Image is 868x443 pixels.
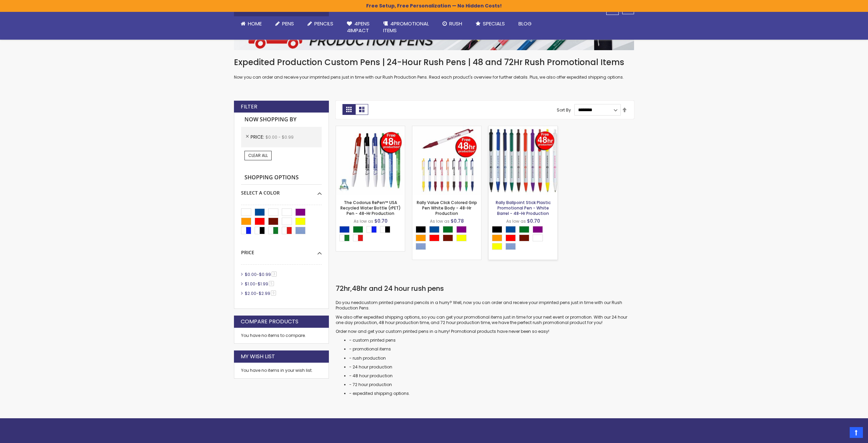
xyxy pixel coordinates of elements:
a: $0.00-$0.993 [243,271,279,277]
div: Select A Color [492,226,557,251]
strong: Compare Products [241,318,298,325]
div: Maroon [519,235,529,241]
div: Yellow [492,243,502,250]
span: $0.00 [245,271,257,277]
span: Blog [518,20,532,27]
span: As low as [430,218,450,224]
span: $0.00 - $0.99 [265,134,294,140]
div: Green [519,226,529,233]
span: Clear All [248,153,268,158]
span: $2.99 [259,290,270,296]
li: - 72 hour production [349,382,634,387]
div: You have no items to compare. [234,328,329,344]
div: Maroon [443,235,453,241]
a: Blog [512,16,538,31]
span: 9 [271,290,276,296]
span: 4Pens 4impact [347,20,370,34]
a: Pens [269,16,301,31]
a: The Codorus RePen™ USA Recycled Water Bottle (rPET) Pen - 48-Hr Production [336,126,405,132]
div: Purple [456,226,467,233]
li: - custom printed pens [349,338,634,343]
span: $0.99 [259,271,271,277]
span: $0.70 [527,218,540,224]
li: - promotional items [349,346,634,352]
a: 4Pens4impact [340,16,376,38]
div: Orange [416,235,426,241]
div: White|Red [353,235,363,241]
h1: Expedited Production Custom Pens | 24-Hour Rush Pens | 48 and 72Hr Rush Promotional Items [234,57,634,68]
span: $0.78 [451,218,464,224]
div: Pacific Blue [506,243,516,250]
div: Purple [533,226,543,233]
div: Red [429,235,439,241]
a: Rush [436,16,469,31]
a: custom printed pens [361,300,405,305]
span: 3 [272,271,277,277]
a: Home [234,16,269,31]
p: Now you can order and receive your imprinted pens just in time with our Rush Production Pens. Rea... [234,75,634,80]
div: Orange [492,235,502,241]
div: Yellow [456,235,467,241]
span: Rush [449,20,462,27]
a: Rally Ballpoint Stick Plastic Promotional Pen - White Barrel - 48-Hr Production [496,200,551,216]
a: Rally Ballpoint Stick Plastic Promotional Pen - White Barrel - 48-Hr Production [489,126,557,132]
span: Pens [282,20,294,27]
li: - rush production [349,356,634,361]
span: Home [248,20,262,27]
span: 5 [269,281,274,286]
li: - 24 hour production [349,364,634,370]
strong: My Wish List [241,353,275,360]
span: Specials [483,20,505,27]
li: - expedited shipping options. [349,391,634,396]
p: We also offer expedited shipping options, so you can get your promotional items just in time for ... [336,315,634,325]
span: $0.70 [374,218,388,224]
span: Pencils [314,20,333,27]
a: Specials [469,16,512,31]
a: Clear All [244,151,272,160]
p: Order now and get your custom printed pens in a hurry! Promotional products have never been so easy! [336,329,634,334]
li: - 48 hour production [349,373,634,379]
div: Select A Color [416,226,481,251]
a: Rally Value Click Colored Grip Pen White Body - 48-Hr Production [412,126,481,132]
div: Select A Color [339,226,405,243]
div: White [533,235,543,241]
div: Pacific Blue [416,243,426,250]
img: The Codorus RePen™ USA Recycled Water Bottle (rPET) Pen - 48-Hr Production [336,126,405,195]
p: Do you need and pencils in a hurry? Well, now you can order and receive your imprinted pens just ... [336,300,634,311]
a: 4PROMOTIONALITEMS [376,16,436,38]
div: Select A Color [241,185,322,196]
div: White|Green [339,235,350,241]
a: $2.00-$2.999 [243,290,278,296]
div: Black [416,226,426,233]
div: Blue [339,226,350,233]
div: Red [506,235,516,241]
div: Dark Blue [506,226,516,233]
label: Sort By [557,107,571,113]
span: As low as [354,218,373,224]
div: Green [353,226,363,233]
strong: Shopping Options [241,170,322,185]
h2: 72hr,48hr and 24 hour rush pens [336,284,634,293]
strong: Grid [342,104,355,115]
a: $1.00-$1.995 [243,281,276,287]
img: Rally Ballpoint Stick Plastic Promotional Pen - White Barrel - 48-Hr Production [489,126,557,195]
strong: Now Shopping by [241,113,322,127]
div: You have no items in your wish list. [241,368,322,373]
strong: Filter [241,103,257,110]
div: White|Black [380,226,390,233]
a: Pencils [301,16,340,31]
a: Rally Value Click Colored Grip Pen White Body - 48-Hr Production [417,200,477,216]
a: The Codorus RePen™ USA Recycled Water Bottle (rPET) Pen - 48-Hr Production [340,200,401,216]
span: $1.99 [258,281,268,287]
div: Dark Blue [429,226,439,233]
span: $1.00 [245,281,255,287]
div: Price [241,244,322,256]
span: $2.00 [245,290,256,296]
span: 4PROMOTIONAL ITEMS [383,20,429,34]
div: Green [443,226,453,233]
img: Rally Value Click Colored Grip Pen White Body - 48-Hr Production [412,126,481,195]
span: Price [251,134,265,140]
div: Black [492,226,502,233]
span: As low as [506,218,526,224]
div: White|Blue [367,226,377,233]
